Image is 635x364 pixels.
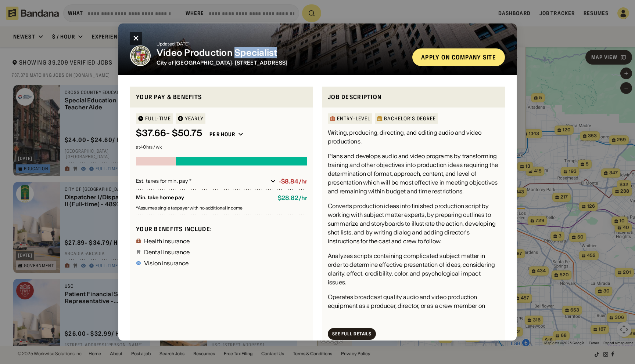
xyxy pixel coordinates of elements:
div: Writing, producing, directing, and editing audio and video productions. [328,128,499,146]
div: Apply on company site [421,54,496,60]
div: YEARLY [185,116,204,121]
div: Converts production ideas into finished production script by working with subject matter experts,... [328,201,499,245]
div: Min. take home pay [136,194,272,201]
div: Job Description [328,92,499,102]
div: Entry-Level [337,116,370,121]
div: Assumes single taxpayer with no additional income [136,206,307,210]
div: Vision insurance [144,260,189,266]
div: $ 37.66 - $50.75 [136,128,202,139]
div: Full-time [145,116,171,121]
div: Your benefits include: [136,225,307,233]
div: Per hour [209,131,235,138]
span: City of [GEOGRAPHIC_DATA] [157,59,232,66]
div: -$8.84/hr [279,178,307,185]
div: Plans and develops audio and video programs by transforming training and other objectives into pr... [328,152,499,196]
div: Your pay & benefits [136,92,307,102]
img: City of Los Angeles logo [130,45,151,66]
div: Est. taxes for min. pay * [136,178,268,185]
div: See Full Details [332,332,372,336]
div: Analyzes scripts containing complicated subject matter in order to determine effective presentati... [328,251,499,287]
div: $ 28.82 / hr [278,194,307,201]
div: Bachelor's Degree [384,116,436,121]
div: at 40 hrs / wk [136,145,307,149]
div: Video Production Specialist [157,48,406,58]
div: Health insurance [144,238,190,244]
div: Dental insurance [144,249,190,255]
div: Updated [DATE] [157,42,406,46]
div: · [STREET_ADDRESS] [157,60,406,66]
div: Operates broadcast quality audio and video production equipment as a producer, director, or as a ... [328,292,499,336]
